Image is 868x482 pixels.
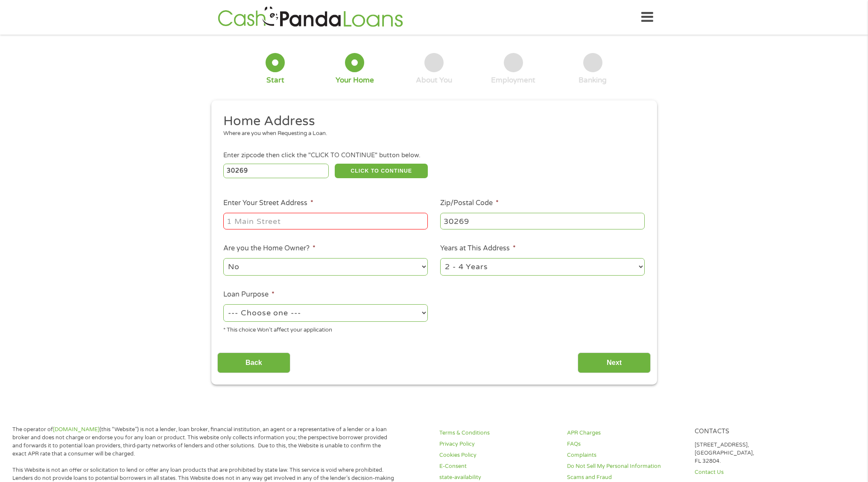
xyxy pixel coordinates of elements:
[567,429,684,437] a: APR Charges
[336,76,374,85] div: Your Home
[439,440,557,448] a: Privacy Policy
[695,468,812,476] a: Contact Us
[223,151,644,160] div: Enter zipcode then click the "CLICK TO CONTINUE" button below.
[567,440,684,448] a: FAQs
[223,213,428,229] input: 1 Main Street
[567,462,684,470] a: Do Not Sell My Personal Information
[215,5,406,29] img: GetLoanNow Logo
[440,199,499,208] label: Zip/Postal Code
[12,426,396,458] p: The operator of (this “Website”) is not a lender, loan broker, financial institution, an agent or...
[53,426,99,433] a: [DOMAIN_NAME]
[567,473,684,482] a: Scams and Fraud
[695,441,812,465] p: [STREET_ADDRESS], [GEOGRAPHIC_DATA], FL 32804.
[440,244,516,253] label: Years at This Address
[491,76,535,85] div: Employment
[439,451,557,459] a: Cookies Policy
[217,353,290,373] input: Back
[439,473,557,482] a: state-availability
[439,462,557,470] a: E-Consent
[266,76,284,85] div: Start
[223,199,313,208] label: Enter Your Street Address
[439,429,557,437] a: Terms & Conditions
[223,290,275,299] label: Loan Purpose
[223,129,638,138] div: Where are you when Requesting a Loan.
[223,164,329,178] input: Enter Zipcode (e.g 01510)
[223,113,638,130] h2: Home Address
[567,451,684,459] a: Complaints
[578,353,651,373] input: Next
[416,76,452,85] div: About You
[695,428,812,436] h4: Contacts
[223,244,316,253] label: Are you the Home Owner?
[335,164,428,178] button: CLICK TO CONTINUE
[579,76,607,85] div: Banking
[223,323,428,335] div: * This choice Won’t affect your application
